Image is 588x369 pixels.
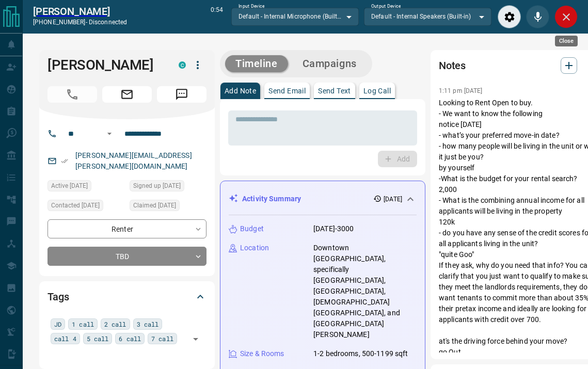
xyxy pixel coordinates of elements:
p: 0:54 [211,5,223,28]
div: Default - Internal Microphone (Built-in) [231,8,359,25]
span: disconnected [89,19,127,26]
span: call 4 [54,333,76,344]
button: Open [103,127,116,140]
div: condos.ca [179,61,186,69]
span: 3 call [137,319,159,329]
p: Activity Summary [242,194,301,204]
div: Audio Settings [498,5,521,28]
p: Log Call [363,87,391,94]
span: Message [157,86,206,103]
span: JD [54,319,61,329]
label: Output Device [371,3,401,10]
div: Tags [47,284,206,309]
button: Open [188,332,203,346]
p: Add Note [225,87,256,94]
span: Claimed [DATE] [133,200,176,211]
p: Downtown [GEOGRAPHIC_DATA], specifically [GEOGRAPHIC_DATA], [GEOGRAPHIC_DATA], [DEMOGRAPHIC_DATA]... [313,243,417,340]
a: [PERSON_NAME][EMAIL_ADDRESS][PERSON_NAME][DOMAIN_NAME] [75,151,192,170]
p: [DATE] [384,195,402,204]
p: Location [240,243,269,253]
span: Signed up [DATE] [133,181,181,191]
div: Thu Jul 24 2025 [47,200,124,214]
p: [DATE]-3000 [313,223,354,234]
span: 7 call [151,333,173,344]
p: 1:11 pm [DATE] [439,87,483,94]
h2: Notes [439,57,466,74]
a: [PERSON_NAME] [33,5,127,18]
button: Timeline [225,55,288,72]
div: Close [555,36,578,46]
span: Call [47,86,97,103]
div: Mute [526,5,549,28]
p: Send Text [318,87,351,94]
div: Thu May 01 2025 [130,200,206,214]
span: Email [102,86,152,103]
div: Activity Summary[DATE] [229,189,417,208]
span: Active [DATE] [51,181,88,191]
span: Contacted [DATE] [51,200,100,211]
p: [PHONE_NUMBER] - [33,18,127,27]
p: Size & Rooms [240,348,284,359]
h2: Tags [47,288,69,305]
div: Close [554,5,578,28]
p: 1-2 bedrooms, 500-1199 sqft [313,348,408,359]
h1: [PERSON_NAME] [47,57,163,73]
svg: Email Verified [61,157,68,165]
button: Campaigns [292,55,367,72]
label: Input Device [239,3,265,10]
div: Tue Jul 22 2025 [47,180,124,195]
div: TBD [47,247,206,266]
span: 6 call [119,333,141,344]
div: Fri Jan 27 2023 [130,180,206,195]
div: Renter [47,219,206,238]
p: Send Email [268,87,306,94]
span: 2 call [104,319,126,329]
div: Default - Internal Speakers (Built-in) [364,8,491,25]
span: 5 call [87,333,109,344]
span: 1 call [72,319,94,329]
p: Budget [240,223,264,234]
